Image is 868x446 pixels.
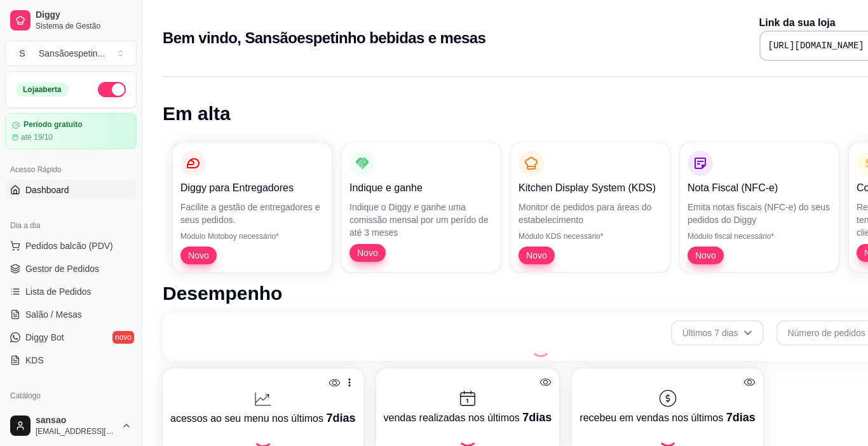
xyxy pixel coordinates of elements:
span: Novo [352,247,383,259]
span: Novo [690,249,721,262]
p: Módulo Motoboy necessário* [180,231,324,241]
p: vendas realizadas nos últimos [384,409,552,426]
span: 7 dias [522,411,552,424]
p: Emita notas fiscais (NFC-e) do seus pedidos do Diggy [688,201,831,226]
p: Indique e ganhe [349,180,493,196]
span: Novo [521,249,552,262]
a: Período gratuitoaté 19/10 [5,113,137,149]
button: Nota Fiscal (NFC-e)Emita notas fiscais (NFC-e) do seus pedidos do DiggyMódulo fiscal necessário*Novo [680,143,839,272]
span: 7 dias [326,412,355,424]
p: acessos ao seu menu nos últimos [170,409,356,427]
button: Indique e ganheIndique o Diggy e ganhe uma comissão mensal por um perído de até 3 mesesNovo [342,143,501,272]
article: Período gratuito [24,120,83,130]
span: 7 dias [726,411,756,424]
div: Sansãoespetin ... [39,47,105,60]
span: Pedidos balcão (PDV) [25,240,113,252]
span: Novo [183,249,214,262]
div: Dia a dia [5,215,137,236]
span: Gestor de Pedidos [25,262,99,275]
button: sansao[EMAIL_ADDRESS][DOMAIN_NAME] [5,410,137,441]
div: Loja aberta [16,83,69,97]
button: Kitchen Display System (KDS)Monitor de pedidos para áreas do estabelecimentoMódulo KDS necessário... [511,143,670,272]
span: S [16,47,29,60]
span: [EMAIL_ADDRESS][DOMAIN_NAME] [36,426,116,436]
span: Sistema de Gestão [36,21,132,31]
article: até 19/10 [21,132,53,142]
p: Monitor de pedidos para áreas do estabelecimento [519,201,662,226]
p: Facilite a gestão de entregadores e seus pedidos. [180,201,324,226]
button: Diggy para EntregadoresFacilite a gestão de entregadores e seus pedidos.Módulo Motoboy necessário... [173,143,332,272]
a: Diggy Botnovo [5,327,137,348]
a: Dashboard [5,180,137,200]
p: Kitchen Display System (KDS) [519,180,662,196]
p: Indique o Diggy e ganhe uma comissão mensal por um perído de até 3 meses [349,201,493,239]
div: Acesso Rápido [5,159,137,180]
span: Dashboard [25,184,69,196]
button: Últimos 7 dias [671,320,764,346]
button: Alterar Status [98,82,126,97]
span: Lista de Pedidos [25,285,92,298]
h2: Bem vindo, Sansãoespetinho bebidas e mesas [163,28,485,48]
span: sansao [36,415,116,426]
span: Salão / Mesas [25,308,82,321]
p: recebeu em vendas nos últimos [580,409,755,426]
button: Pedidos balcão (PDV) [5,236,137,256]
a: Lista de Pedidos [5,281,137,302]
p: Diggy para Entregadores [180,180,324,196]
div: Loading [531,337,551,357]
p: Módulo fiscal necessário* [688,231,831,241]
a: DiggySistema de Gestão [5,5,137,36]
pre: [URL][DOMAIN_NAME] [768,39,864,52]
a: Salão / Mesas [5,304,137,325]
a: Gestor de Pedidos [5,259,137,279]
p: Nota Fiscal (NFC-e) [688,180,831,196]
span: KDS [25,354,44,367]
p: Módulo KDS necessário* [519,231,662,241]
a: KDS [5,350,137,370]
button: Select a team [5,41,137,66]
span: Diggy Bot [25,331,64,344]
span: Diggy [36,10,132,21]
div: Catálogo [5,386,137,406]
